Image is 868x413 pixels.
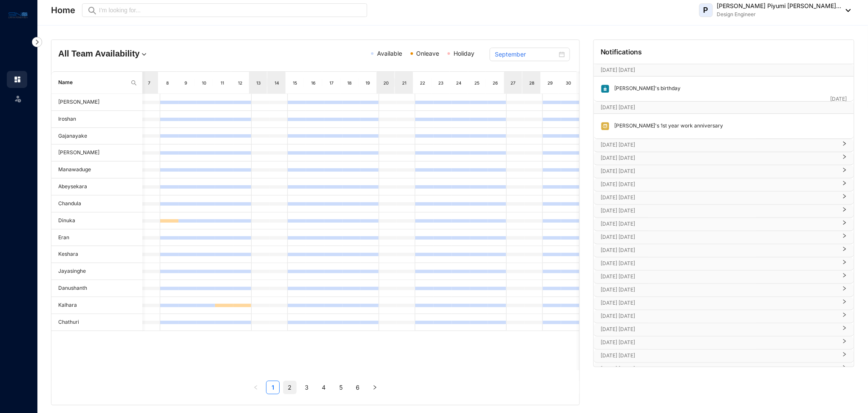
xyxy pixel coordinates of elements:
p: Home [51,4,75,16]
div: [DATE] [DATE] [594,297,854,310]
span: right [842,250,847,252]
div: 8 [164,79,171,87]
div: 7 [146,79,153,87]
div: [DATE] [DATE] [594,152,854,165]
span: Available [377,50,402,57]
p: [DATE] [DATE] [601,365,837,373]
div: [DATE] [DATE] [594,323,854,336]
span: right [842,223,847,225]
a: 4 [318,381,330,394]
p: [DATE] [DATE] [601,272,837,281]
p: [DATE] [DATE] [601,220,837,228]
li: 6 [351,381,365,394]
div: [DATE] [DATE] [594,310,854,323]
p: [DATE] [DATE] [601,180,837,189]
p: [DATE] [DATE] [601,103,831,112]
p: Notifications [601,47,642,57]
div: 30 [565,79,572,87]
span: right [842,329,847,331]
div: 17 [328,79,335,87]
span: left [253,385,258,390]
td: [PERSON_NAME] [51,94,142,111]
td: Eran [51,229,142,246]
a: 2 [284,381,296,394]
span: right [842,342,847,344]
div: 23 [437,79,445,87]
td: Jayasinghe [51,263,142,280]
td: Keshara [51,246,142,263]
input: I’m looking for... [99,6,362,15]
span: right [842,197,847,199]
div: [DATE] [DATE] [594,192,854,204]
div: 29 [547,79,554,87]
p: [DATE] [DATE] [601,338,837,347]
a: 1 [267,381,279,394]
td: Danushanth [51,280,142,297]
span: right [842,316,847,317]
button: left [249,381,263,394]
td: Chathuri [51,314,142,331]
li: Previous Page [249,381,263,394]
p: [PERSON_NAME]'s 1st year work anniversary [610,122,723,131]
img: home.c6720e0a13eba0172344.svg [14,76,21,83]
div: [DATE] [DATE] [594,205,854,218]
span: Onleave [417,50,440,57]
div: 20 [383,79,389,87]
img: anniversary.d4fa1ee0abd6497b2d89d817e415bd57.svg [601,122,610,131]
span: right [842,184,847,186]
div: 13 [255,79,262,87]
td: [PERSON_NAME] [51,144,142,161]
li: 1 [266,381,280,394]
div: 10 [201,79,208,87]
span: right [372,385,377,390]
div: [DATE] [DATE] [594,139,854,152]
a: 5 [335,381,347,394]
p: [DATE] [831,95,847,103]
p: [DATE] [DATE] [601,167,837,175]
div: [DATE] [DATE] [594,271,854,283]
span: right [842,303,847,304]
p: [DATE] [DATE] [601,312,837,320]
div: 9 [182,79,190,87]
td: Iroshan [51,111,142,128]
div: [DATE] [DATE] [594,165,854,178]
div: 12 [237,79,244,87]
p: [PERSON_NAME] Piyumi [PERSON_NAME]... [717,2,842,10]
div: 16 [310,79,317,87]
h4: All Team Availability [58,48,229,59]
span: right [842,237,847,238]
input: Select month [495,50,557,59]
span: right [842,171,847,173]
p: [DATE] [DATE] [601,325,837,334]
div: [DATE] [DATE] [594,257,854,270]
p: [DATE] [DATE] [601,246,837,255]
li: 5 [334,381,348,394]
td: Manawaduge [51,161,142,178]
div: [DATE] [DATE][DATE] [594,64,854,76]
div: 21 [401,79,408,87]
span: right [842,355,847,357]
a: 3 [301,381,313,394]
li: Next Page [368,381,382,394]
li: 4 [317,381,331,394]
div: [DATE] [DATE] [594,218,854,231]
span: right [842,263,847,265]
div: 24 [456,79,463,87]
p: [DATE] [DATE] [601,141,837,149]
div: 26 [492,79,499,87]
div: 15 [292,79,299,87]
p: [DATE] [DATE] [601,206,837,215]
div: 19 [364,79,372,87]
div: [DATE] [DATE] [594,231,854,244]
span: P [703,6,709,14]
p: Design Engineer [717,10,842,19]
img: logo [9,10,28,20]
span: right [842,276,847,278]
span: right [842,144,847,146]
p: [DATE] [DATE] [601,193,837,202]
div: 22 [419,79,426,87]
img: dropdown-black.8e83cc76930a90b1a4fdb6d089b7bf3a.svg [842,9,851,12]
span: right [842,289,847,291]
td: Gajanayake [51,128,142,145]
p: [DATE] [DATE] [601,233,837,241]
